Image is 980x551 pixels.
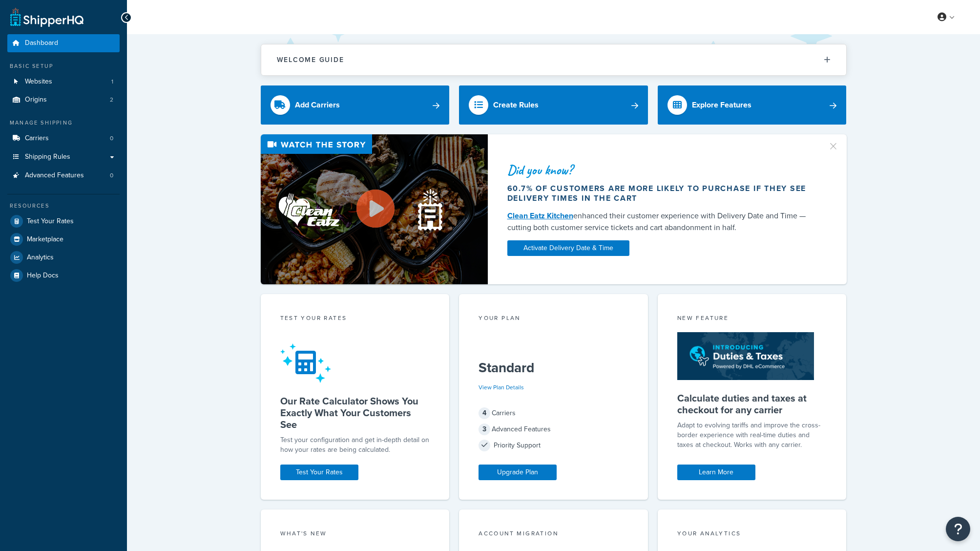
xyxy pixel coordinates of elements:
[7,267,120,284] a: Help Docs
[479,383,524,392] a: View Plan Details
[692,98,751,112] div: Explore Features
[110,134,113,143] span: 0
[110,171,113,180] span: 0
[479,529,628,540] div: Account Migration
[7,91,120,109] li: Origins
[280,314,430,325] div: Test your rates
[280,465,358,480] a: Test Your Rates
[25,153,70,161] span: Shipping Rules
[7,167,120,185] li: Advanced Features
[7,91,120,109] a: Origins2
[507,184,816,203] div: 60.7% of customers are more likely to purchase if they see delivery times in the cart
[25,78,52,86] span: Websites
[7,73,120,91] li: Websites
[7,212,120,230] a: Test Your Rates
[479,406,628,420] div: Carriers
[27,254,54,262] span: Analytics
[507,163,816,177] div: Did you know?
[25,134,49,143] span: Carriers
[479,407,490,419] span: 4
[677,314,827,325] div: New Feature
[111,78,113,86] span: 1
[280,395,430,430] h5: Our Rate Calculator Shows You Exactly What Your Customers See
[479,360,628,376] h5: Standard
[459,85,648,125] a: Create Rules
[493,98,539,112] div: Create Rules
[261,44,846,75] button: Welcome Guide
[677,392,827,416] h5: Calculate duties and taxes at checkout for any carrier
[27,272,59,280] span: Help Docs
[280,529,430,540] div: What's New
[677,465,755,480] a: Learn More
[261,85,450,125] a: Add Carriers
[7,62,120,70] div: Basic Setup
[7,119,120,127] div: Manage Shipping
[7,249,120,266] a: Analytics
[7,167,120,185] a: Advanced Features0
[7,129,120,148] a: Carriers0
[25,39,58,47] span: Dashboard
[507,240,629,256] a: Activate Delivery Date & Time
[25,171,84,180] span: Advanced Features
[7,148,120,166] a: Shipping Rules
[27,217,74,226] span: Test Your Rates
[507,210,573,221] a: Clean Eatz Kitchen
[479,439,628,452] div: Priority Support
[946,517,970,541] button: Open Resource Center
[110,96,113,104] span: 2
[7,231,120,248] a: Marketplace
[277,56,344,64] h2: Welcome Guide
[479,423,628,436] div: Advanced Features
[7,73,120,91] a: Websites1
[7,34,120,52] a: Dashboard
[479,314,628,325] div: Your Plan
[25,96,47,104] span: Origins
[677,421,827,450] p: Adapt to evolving tariffs and improve the cross-border experience with real-time duties and taxes...
[295,98,340,112] div: Add Carriers
[7,129,120,148] li: Carriers
[261,134,488,284] img: Video thumbnail
[280,435,430,455] div: Test your configuration and get in-depth detail on how your rates are being calculated.
[27,235,63,244] span: Marketplace
[479,465,557,480] a: Upgrade Plan
[658,85,847,125] a: Explore Features
[677,529,827,540] div: Your Analytics
[479,424,490,435] span: 3
[7,202,120,210] div: Resources
[507,210,816,233] div: enhanced their customer experience with Delivery Date and Time — cutting both customer service ti...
